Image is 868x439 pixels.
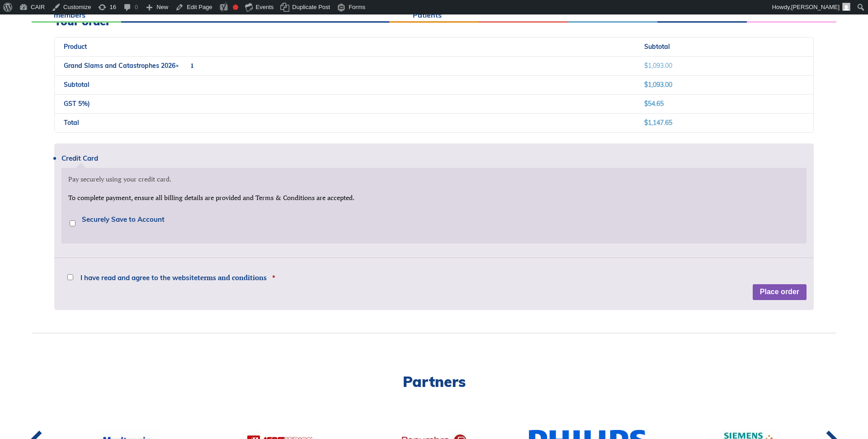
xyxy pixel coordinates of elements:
[67,274,73,280] input: I have read and agree to the websiteterms and conditions *
[644,81,672,89] bdi: 1,093.00
[644,119,672,127] bdi: 1,147.65
[61,155,807,162] label: Credit Card
[233,5,238,10] div: Focus keyphrase not set
[644,81,648,89] span: $
[198,273,267,282] a: terms and conditions
[644,62,672,70] bdi: 1,093.00
[80,274,267,281] span: I have read and agree to the website
[68,193,354,202] span: To complete payment, ensure all billing details are provided and Terms & Conditions are accepted.
[68,175,800,184] p: Pay securely using your credit card.
[635,38,813,56] th: Subtotal
[791,4,840,10] span: [PERSON_NAME]
[644,100,648,108] span: $
[753,284,807,301] button: Place order
[68,193,800,237] fieldset: Payment Info
[55,113,635,132] th: Total
[32,374,836,389] h2: Partners
[54,15,814,28] h3: Your order
[82,215,165,224] label: Securely Save to Account
[55,94,635,113] th: GST 5%)
[644,100,664,108] span: 54.65
[644,62,648,70] span: $
[644,119,648,127] span: $
[55,75,635,94] th: Subtotal
[55,38,635,56] th: Product
[55,56,635,75] td: Grand Slams and Catastrophes 2026
[175,61,196,70] strong: × 1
